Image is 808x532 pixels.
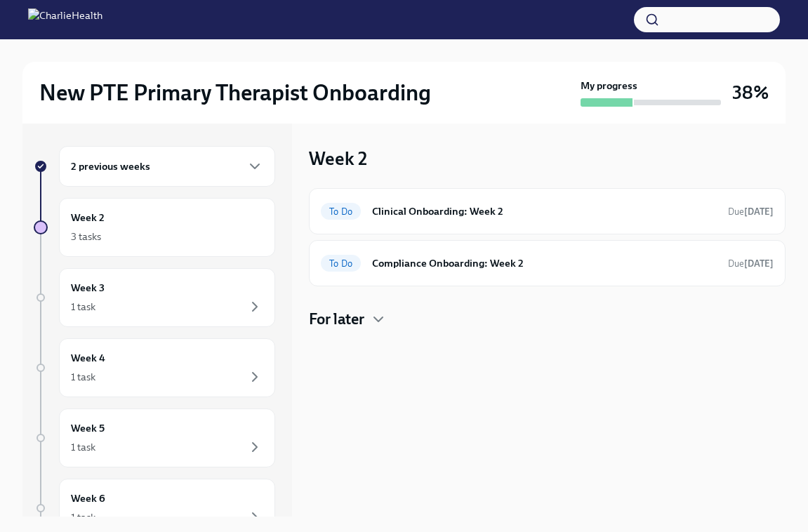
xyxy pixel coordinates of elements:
h6: Week 5 [71,420,105,436]
div: 3 tasks [71,230,101,244]
strong: [DATE] [744,206,774,217]
span: October 18th, 2025 10:00 [728,257,774,270]
a: Week 51 task [34,408,275,467]
img: CharlieHealth [28,8,102,31]
h6: Compliance Onboarding: Week 2 [372,255,717,271]
h6: Clinical Onboarding: Week 2 [372,204,717,219]
span: October 18th, 2025 10:00 [728,205,774,218]
h3: Week 2 [309,146,367,171]
a: To DoCompliance Onboarding: Week 2Due[DATE] [321,252,774,274]
span: To Do [321,206,361,217]
h6: Week 3 [71,280,105,295]
span: To Do [321,258,361,269]
a: Week 31 task [34,268,275,327]
h4: For later [309,309,364,330]
h6: 2 previous weeks [71,159,150,174]
div: 1 task [71,300,95,314]
div: 2 previous weeks [59,146,275,187]
div: For later [309,309,786,330]
span: Due [728,258,774,269]
strong: [DATE] [744,258,774,269]
div: 1 task [71,370,95,384]
a: To DoClinical Onboarding: Week 2Due[DATE] [321,200,774,222]
h6: Week 4 [71,350,105,366]
h2: New PTE Primary Therapist Onboarding [39,79,431,107]
div: 1 task [71,440,95,454]
div: 1 task [71,510,95,524]
a: Week 23 tasks [34,198,275,257]
h6: Week 6 [71,491,105,506]
h3: 38% [732,80,769,105]
strong: My progress [581,79,637,93]
h6: Week 2 [71,210,105,225]
a: Week 41 task [34,338,275,397]
span: Due [728,206,774,217]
